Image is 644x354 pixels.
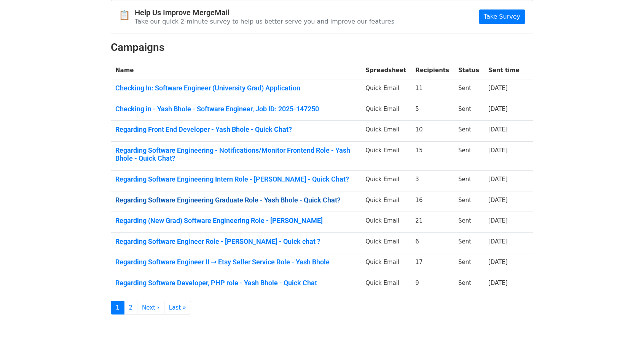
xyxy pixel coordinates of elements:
[479,9,525,24] a: Take Survey
[411,191,454,212] td: 16
[135,8,394,17] h4: Help Us Improve MergeMail
[119,10,135,21] span: 📋
[411,79,454,100] td: 11
[411,253,454,274] td: 17
[111,41,533,54] h2: Campaigns
[115,105,356,113] a: Checking in - Yash Bhole - Software Engineer, Job ID: 2025-147250
[488,106,508,112] a: [DATE]
[164,301,191,315] a: Last »
[361,100,411,121] td: Quick Email
[484,62,524,79] th: Sent time
[115,146,356,163] a: Regarding Software Engineering - Notifications/Monitor Frontend Role - Yash Bhole - Quick Chat?
[411,100,454,121] td: 5
[411,141,454,170] td: 15
[361,274,411,295] td: Quick Email
[488,217,508,224] a: [DATE]
[411,171,454,191] td: 3
[361,232,411,253] td: Quick Email
[488,280,508,286] a: [DATE]
[361,141,411,170] td: Quick Email
[361,171,411,191] td: Quick Email
[488,176,508,183] a: [DATE]
[454,79,484,100] td: Sent
[454,212,484,233] td: Sent
[454,62,484,79] th: Status
[411,62,454,79] th: Recipients
[135,17,394,25] p: Take our quick 2-minute survey to help us better serve you and improve our features
[454,171,484,191] td: Sent
[454,100,484,121] td: Sent
[454,121,484,142] td: Sent
[411,232,454,253] td: 6
[488,85,508,92] a: [DATE]
[488,147,508,154] a: [DATE]
[454,274,484,295] td: Sent
[488,238,508,245] a: [DATE]
[115,84,356,92] a: Checking In: Software Engineer (University Grad) Application
[606,318,644,354] iframe: Chat Widget
[111,62,361,79] th: Name
[115,217,356,225] a: Regarding (New Grad) Software Engineering Role - [PERSON_NAME]
[488,197,508,204] a: [DATE]
[115,175,356,183] a: Regarding Software Engineering Intern Role - [PERSON_NAME] - Quick Chat?
[115,258,356,266] a: Regarding Software Engineer II → Etsy Seller Service Role - Yash Bhole
[361,62,411,79] th: Spreadsheet
[137,301,164,315] a: Next ›
[488,259,508,265] a: [DATE]
[124,301,138,315] a: 2
[361,121,411,142] td: Quick Email
[454,141,484,170] td: Sent
[115,237,356,246] a: Regarding Software Engineer Role - [PERSON_NAME] - Quick chat ?
[411,212,454,233] td: 21
[111,301,124,315] a: 1
[454,232,484,253] td: Sent
[361,191,411,212] td: Quick Email
[411,121,454,142] td: 10
[488,126,508,133] a: [DATE]
[361,253,411,274] td: Quick Email
[361,79,411,100] td: Quick Email
[454,253,484,274] td: Sent
[454,191,484,212] td: Sent
[361,212,411,233] td: Quick Email
[115,125,356,134] a: Regarding Front End Developer - Yash Bhole - Quick Chat?
[115,279,356,287] a: Regarding Software Developer, PHP role - Yash Bhole - Quick Chat
[411,274,454,295] td: 9
[115,196,356,204] a: Regarding Software Engineering Graduate Role - Yash Bhole - Quick Chat?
